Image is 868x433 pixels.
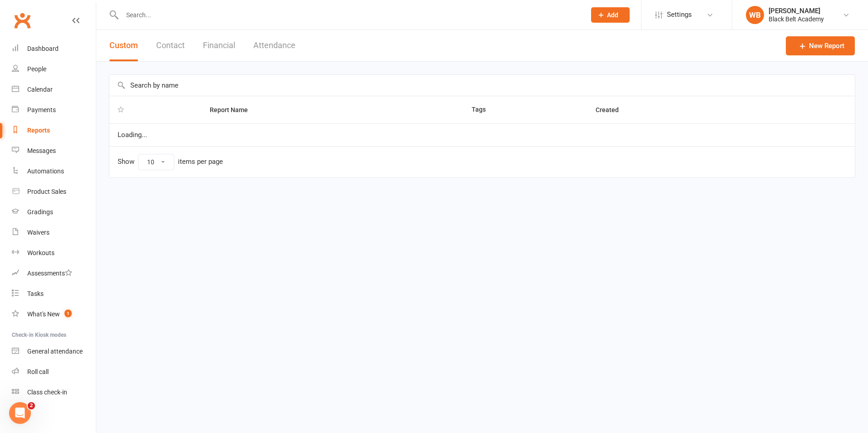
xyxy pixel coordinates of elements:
div: Payments [27,106,56,113]
div: Dashboard [27,45,59,52]
a: What's New1 [12,304,96,325]
input: Search... [119,9,579,21]
div: Tasks [27,290,44,297]
div: Automations [27,167,64,175]
button: Custom [109,30,138,61]
div: Black Belt Academy [769,15,824,23]
div: Gradings [27,208,53,216]
div: Workouts [27,249,54,256]
div: Product Sales [27,188,66,195]
button: Contact [156,30,185,61]
div: [PERSON_NAME] [769,7,824,15]
div: Waivers [27,229,49,236]
a: Dashboard [12,39,96,59]
a: Automations [12,161,96,182]
a: Gradings [12,202,96,222]
div: WB [746,6,764,24]
span: 2 [28,402,35,409]
iframe: Intercom live chat [9,402,31,424]
div: items per page [178,158,223,166]
a: Roll call [12,362,96,382]
th: Tags [464,96,587,123]
a: General attendance kiosk mode [12,341,96,362]
span: Add [607,11,618,19]
a: Class kiosk mode [12,382,96,403]
a: Workouts [12,243,96,263]
div: What's New [27,310,60,318]
a: Reports [12,120,96,141]
div: Calendar [27,86,53,93]
a: Product Sales [12,182,96,202]
span: Report Name [210,106,258,113]
a: Clubworx [11,9,34,32]
a: People [12,59,96,79]
a: Calendar [12,79,96,100]
td: Loading... [109,123,855,146]
button: Created [596,104,629,115]
button: Attendance [253,30,296,61]
div: People [27,65,46,73]
a: Assessments [12,263,96,284]
a: Waivers [12,222,96,243]
div: Messages [27,147,56,154]
div: Assessments [27,270,72,277]
span: Created [596,106,629,113]
div: Show [118,154,223,170]
div: Roll call [27,368,49,375]
button: Add [591,7,630,23]
div: Reports [27,127,50,134]
button: Financial [203,30,235,61]
span: Settings [667,5,692,25]
input: Search by name [109,75,855,96]
div: Class check-in [27,389,67,396]
div: General attendance [27,348,83,355]
a: Messages [12,141,96,161]
button: Report Name [210,104,258,115]
a: New Report [786,36,855,55]
a: Tasks [12,284,96,304]
span: 1 [64,310,72,317]
a: Payments [12,100,96,120]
